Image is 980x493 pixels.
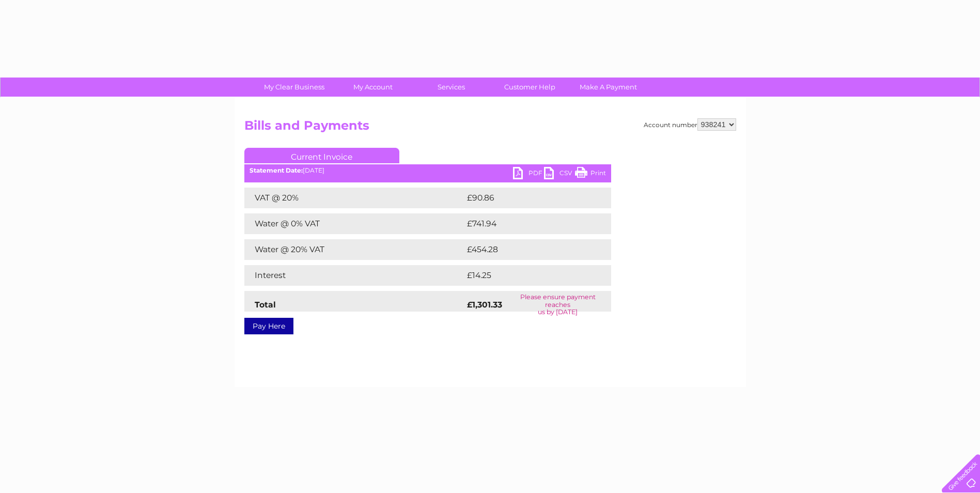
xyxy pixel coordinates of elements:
td: £14.25 [464,265,589,286]
div: [DATE] [244,167,611,174]
a: Make A Payment [566,78,651,97]
a: My Clear Business [252,78,337,97]
a: Print [575,167,606,182]
b: Statement Date: [250,166,303,174]
strong: Total [255,300,276,310]
td: £741.94 [464,213,592,234]
td: Interest [244,265,464,286]
td: Water @ 20% VAT [244,239,464,260]
a: PDF [513,167,544,182]
h2: Bills and Payments [244,118,736,138]
td: £454.28 [464,239,593,260]
a: CSV [544,167,575,182]
a: Pay Here [244,318,293,334]
a: My Account [330,78,415,97]
a: Services [409,78,494,97]
a: Customer Help [487,78,572,97]
td: VAT @ 20% [244,188,464,208]
td: Please ensure payment reaches us by [DATE] [505,291,611,318]
a: Current Invoice [244,148,399,163]
strong: £1,301.33 [467,300,502,310]
td: £90.86 [464,188,591,208]
div: Account number [644,118,736,131]
td: Water @ 0% VAT [244,213,464,234]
